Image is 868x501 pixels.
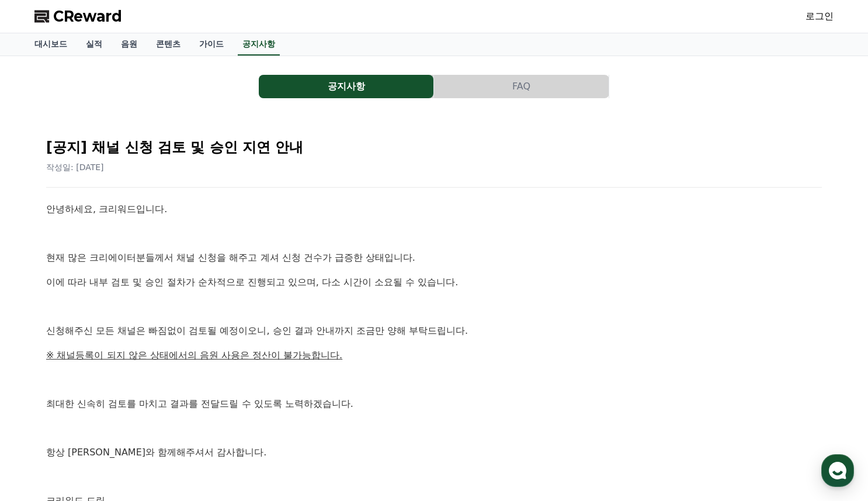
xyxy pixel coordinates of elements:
a: 로그인 [805,9,834,23]
a: 공지사항 [238,33,280,56]
span: CReward [53,7,122,26]
span: 설정 [180,388,195,398]
h2: [공지] 채널 신청 검토 및 승인 지연 안내 [46,138,822,157]
a: CReward [34,7,122,26]
a: 음원 [112,33,147,56]
a: 대시보드 [25,33,77,56]
a: 홈 [4,371,77,400]
a: 콘텐츠 [147,33,190,56]
a: 설정 [151,371,224,400]
span: 홈 [37,388,44,398]
p: 이에 따라 내부 검토 및 승인 절차가 순차적으로 진행되고 있으며, 다소 시간이 소요될 수 있습니다. [46,275,822,290]
u: ※ 채널등록이 되지 않은 상태에서의 음원 사용은 정산이 불가능합니다. [46,350,342,361]
a: 실적 [77,33,112,56]
button: FAQ [434,75,609,98]
p: 신청해주신 모든 채널은 빠짐없이 검토될 예정이오니, 승인 결과 안내까지 조금만 양해 부탁드립니다. [46,323,822,338]
p: 항상 [PERSON_NAME]와 함께해주셔서 감사합니다. [46,445,822,460]
p: 안녕하세요, 크리워드입니다. [46,202,822,217]
p: 최대한 신속히 검토를 마치고 결과를 전달드릴 수 있도록 노력하겠습니다. [46,396,822,412]
span: 대화 [107,389,121,398]
span: 작성일: [DATE] [46,163,104,172]
button: 공지사항 [259,75,433,98]
a: 대화 [77,371,151,400]
p: 현재 많은 크리에이터분들께서 채널 신청을 해주고 계셔 신청 건수가 급증한 상태입니다. [46,250,822,265]
a: 가이드 [190,33,233,56]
